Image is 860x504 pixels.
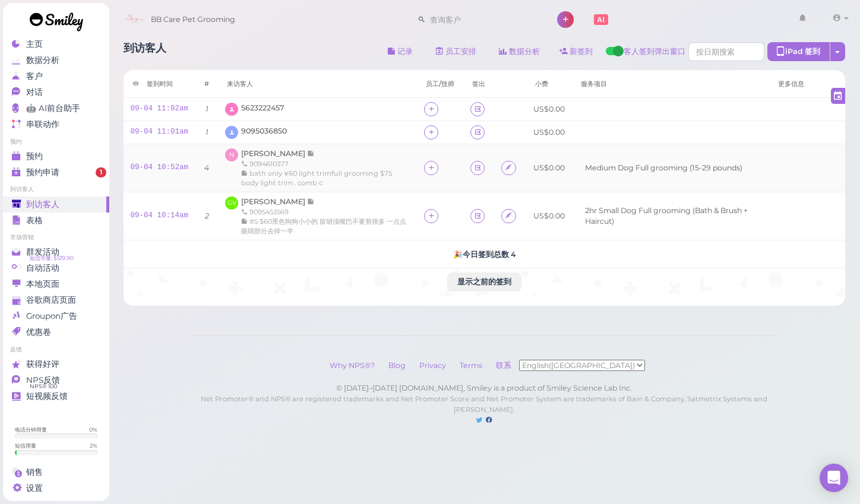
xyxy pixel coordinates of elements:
[124,70,196,98] th: 签到时间
[26,55,59,65] span: 数据分析
[3,185,109,194] li: 到访客人
[3,244,109,260] a: 群发活动 短信币量: $129.90
[241,207,410,217] div: 9095453569
[3,308,109,324] a: Groupon广告
[426,10,541,29] input: 查询客户
[205,104,208,113] i: 1
[3,52,109,68] a: 数据分析
[769,70,845,98] th: 更多信息
[26,279,59,289] span: 本地页面
[382,361,412,370] a: Blog
[205,211,209,220] i: 2
[572,70,769,98] th: 服务项目
[241,197,315,206] a: [PERSON_NAME]
[3,324,109,340] a: 优惠卷
[190,383,779,394] div: © [DATE]–[DATE] [DOMAIN_NAME], Smiley is a product of Smiley Science Lab Inc.
[426,42,486,61] a: 员工安排
[26,359,59,369] span: 获得好评
[225,196,238,210] span: GV
[3,345,109,354] li: 反馈
[688,42,764,61] input: 按日期搜索
[131,250,839,259] h5: 🎉 今日签到总数 4
[820,464,848,492] div: Open Intercom Messenger
[218,70,417,98] th: 来访客人
[3,196,109,213] a: 到访客人
[3,276,109,292] a: 本地页面
[26,311,77,321] span: Groupon广告
[241,149,315,158] a: [PERSON_NAME]
[3,356,109,372] a: 获得好评
[526,144,572,192] td: US$0.00
[241,159,410,169] div: 9094610377
[378,42,423,61] button: 记录
[90,442,97,449] div: 2 %
[131,104,189,113] a: 09-04 11:02am
[241,126,287,135] a: 9095036850
[26,39,43,49] span: 主页
[26,263,59,273] span: 自动活动
[30,382,57,391] span: NPS® 100
[307,149,315,158] span: 记录
[26,199,59,210] span: 到访客人
[26,167,59,177] span: 预约申请
[505,211,513,220] i: Agreement form
[26,375,60,385] span: NPS反馈
[26,103,80,113] span: 🤖 AI前台助手
[225,148,238,161] span: N
[205,128,208,137] i: 1
[526,192,572,240] td: US$0.00
[3,138,109,146] li: 预约
[454,361,488,370] a: Terms
[26,87,43,97] span: 对话
[3,464,109,480] a: 销售
[241,197,307,206] span: [PERSON_NAME]
[3,233,109,242] li: 市场营销
[767,42,830,61] div: iPad 签到
[26,215,43,226] span: 表格
[3,292,109,308] a: 谷歌商店页面
[3,480,109,496] a: 设置
[241,169,392,187] span: bath only ¥60 light trimfull grooming $75 body light trim . comb c
[3,68,109,84] a: 客户
[505,163,513,172] i: Agreement form
[96,167,106,178] span: 1
[490,361,519,370] a: 联系
[26,295,76,305] span: 谷歌商店页面
[241,149,307,158] span: [PERSON_NAME]
[204,163,209,172] i: 4
[26,483,43,493] span: 设置
[3,100,109,116] a: 🤖 AI前台助手
[89,426,97,433] div: 0 %
[131,163,189,172] a: 09-04 10:52am
[151,3,235,36] span: BB Care Pet Grooming
[550,42,603,61] a: 新签到
[131,128,189,136] a: 09-04 11:01am
[26,391,68,401] span: 短视频反馈
[307,197,315,206] span: 记录
[26,467,43,477] span: 销售
[489,42,550,61] a: 数据分析
[26,151,43,161] span: 预约
[26,71,43,81] span: 客户
[3,84,109,100] a: 对话
[15,426,47,433] div: 电话分钟用量
[241,217,406,235] span: #5 $60黑色狗狗小小的 留胡须嘴巴不要剪很多 一点点 眼睛部分去掉一半
[241,103,284,112] a: 5623222457
[3,388,109,404] a: 短视频反馈
[131,211,189,220] a: 09-04 10:14am
[582,205,762,227] li: 2hr Small Dog Full grooming (Bath & Brush + Haircut)
[3,148,109,164] a: 预约
[3,372,109,388] a: NPS反馈 NPS® 100
[447,272,521,291] button: 显示之前的签到
[204,79,209,88] div: #
[463,70,494,98] th: 签出
[26,119,59,129] span: 串联动作
[201,395,767,414] small: Net Promoter® and NPS® are registered trademarks and Net Promoter Score and Net Promoter System a...
[624,46,685,64] span: 客人签到弹出窗口
[526,98,572,121] td: US$0.00
[526,121,572,144] td: US$0.00
[26,247,59,257] span: 群发活动
[15,442,36,449] div: 短信用量
[413,361,452,370] a: Privacy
